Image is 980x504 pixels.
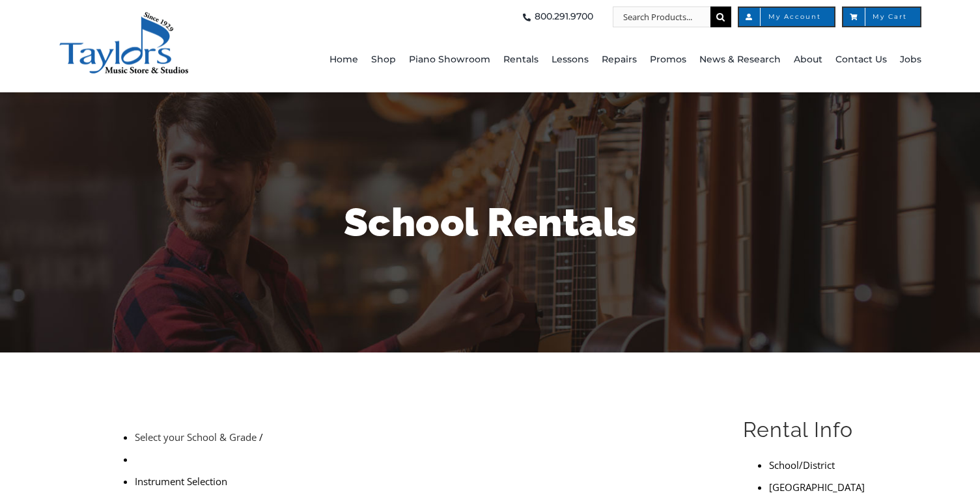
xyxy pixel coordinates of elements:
a: About [794,27,822,92]
a: Home [329,27,358,92]
li: Instrument Selection [135,470,712,492]
span: Home [329,49,358,70]
a: Rentals [503,27,539,92]
a: Shop [371,27,396,92]
span: Shop [371,49,396,70]
a: My Cart [842,7,921,27]
span: Lessons [552,49,589,70]
a: Repairs [602,27,637,92]
a: Lessons [552,27,589,92]
a: My Account [738,7,835,27]
span: My Cart [856,14,907,20]
input: Search Products... [613,7,710,27]
span: Jobs [900,49,921,70]
a: 800.291.9700 [519,7,593,27]
span: Piano Showroom [409,49,490,70]
nav: Top Right [283,7,921,27]
a: News & Research [699,27,781,92]
span: Repairs [602,49,637,70]
span: Contact Us [835,49,887,70]
span: Promos [650,49,686,70]
input: Search [710,7,731,27]
nav: Main Menu [283,27,921,92]
h1: School Rentals [109,195,871,250]
a: taylors-music-store-west-chester [59,10,189,23]
a: Piano Showroom [409,27,490,92]
h2: Rental Info [743,416,871,444]
a: Select your School & Grade [135,431,257,444]
span: 800.291.9700 [535,7,593,27]
li: School/District [769,454,871,476]
li: [GEOGRAPHIC_DATA] [769,476,871,498]
span: About [794,49,822,70]
a: Promos [650,27,686,92]
span: Rentals [503,49,539,70]
a: Contact Us [835,27,887,92]
span: / [259,431,263,444]
a: Jobs [900,27,921,92]
span: News & Research [699,49,781,70]
span: My Account [752,14,821,20]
